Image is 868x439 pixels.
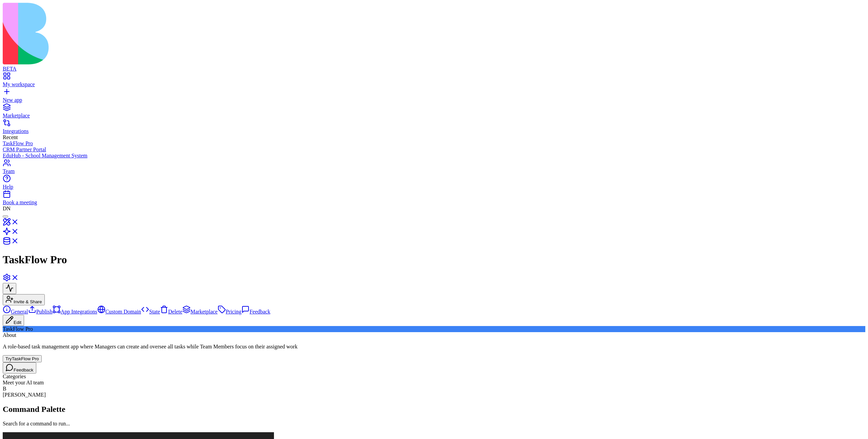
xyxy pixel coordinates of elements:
[3,421,865,427] p: Search for a command to run...
[241,309,270,314] a: Feedback
[3,81,865,88] div: My workspace
[3,147,865,153] a: CRM Partner Portal
[3,253,865,266] h1: TaskFlow Pro
[3,294,45,305] button: Invite & Share
[3,193,865,206] a: Book a meeting
[3,355,42,362] button: TryTaskFlow Pro
[3,392,865,398] div: [PERSON_NAME]
[182,309,218,314] a: Marketplace
[3,319,24,325] a: Edit
[3,168,865,174] div: Team
[3,362,36,374] button: Feedback
[3,326,865,332] div: TaskFlow Pro
[3,134,18,140] span: Recent
[141,309,160,314] a: State
[3,128,865,134] div: Integrations
[3,344,865,350] p: A role-based task management app where Managers can create and oversee all tasks while Team Membe...
[218,309,241,314] a: Pricing
[3,386,6,392] span: B
[3,206,11,211] span: DN
[3,153,865,159] a: EduHub - School Management System
[3,75,865,88] a: My workspace
[3,309,28,314] a: General
[97,309,141,314] a: Custom Domain
[3,107,865,119] a: Marketplace
[3,3,275,64] img: logo
[3,405,865,414] h2: Command Palette
[3,140,865,147] a: TaskFlow Pro
[3,184,865,190] div: Help
[160,309,182,314] a: Delete
[3,374,865,380] div: Categories
[3,122,865,134] a: Integrations
[3,178,865,190] a: Help
[3,199,865,206] div: Book a meeting
[53,309,97,314] a: App Integrations
[3,66,865,72] div: BETA
[3,315,24,326] button: Edit
[3,97,865,103] div: New app
[3,60,865,72] a: BETA
[3,113,865,119] div: Marketplace
[28,309,53,314] a: Publish
[3,332,865,338] div: About
[3,380,865,386] div: Meet your AI team
[3,91,865,103] a: New app
[3,162,865,174] a: Team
